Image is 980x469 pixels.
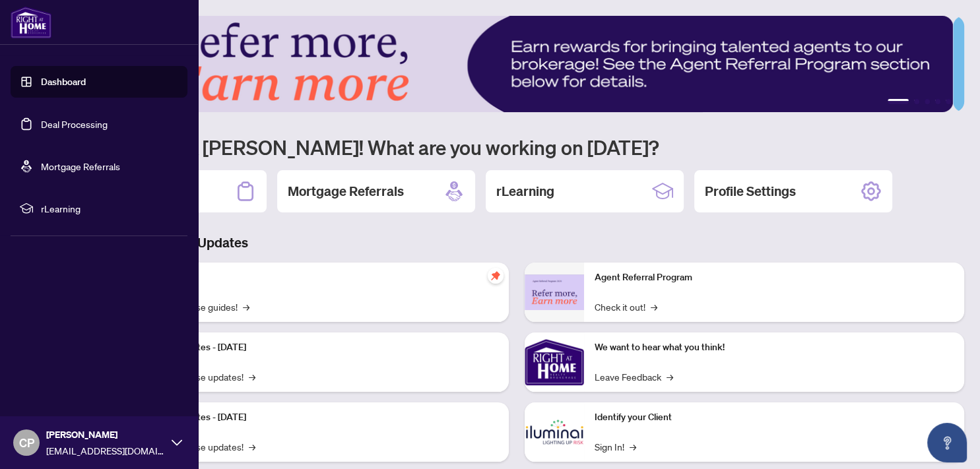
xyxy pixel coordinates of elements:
a: Sign In!→ [595,439,636,454]
img: Slide 0 [69,16,953,112]
h2: Profile Settings [705,182,796,201]
p: Platform Updates - [DATE] [139,340,498,355]
h2: Mortgage Referrals [288,182,404,201]
img: logo [11,7,51,38]
span: → [667,369,673,384]
button: 3 [925,99,930,104]
a: Check it out!→ [595,299,657,314]
span: → [249,439,255,454]
span: pushpin [488,268,504,284]
span: → [249,369,255,384]
span: [EMAIL_ADDRESS][DOMAIN_NAME] [46,443,165,458]
span: → [630,439,636,454]
p: Self-Help [139,270,498,285]
a: Leave Feedback→ [595,369,673,384]
a: Dashboard [41,76,86,88]
button: 2 [914,99,919,104]
h1: Welcome back [PERSON_NAME]! What are you working on [DATE]? [69,135,964,160]
p: Identify your Client [595,410,954,425]
span: [PERSON_NAME] [46,427,165,442]
img: Identify your Client [525,402,584,462]
p: Agent Referral Program [595,270,954,285]
span: → [651,299,657,314]
img: We want to hear what you think! [525,332,584,392]
span: → [243,299,249,314]
p: We want to hear what you think! [595,340,954,355]
button: Open asap [927,423,967,462]
a: Deal Processing [41,118,108,130]
button: 1 [888,99,909,104]
button: 4 [935,99,940,104]
h2: rLearning [496,182,554,201]
span: rLearning [41,201,178,216]
a: Mortgage Referrals [41,160,120,172]
img: Agent Referral Program [525,274,584,311]
h3: Brokerage & Industry Updates [69,234,964,252]
p: Platform Updates - [DATE] [139,410,498,425]
button: 5 [946,99,951,104]
span: CP [19,433,34,452]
